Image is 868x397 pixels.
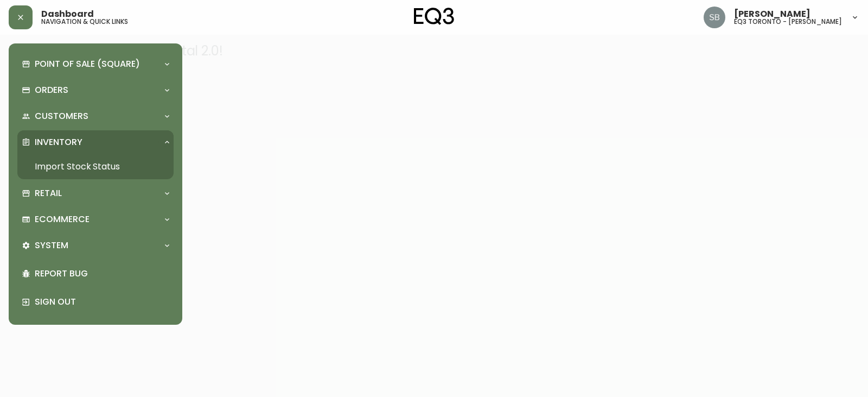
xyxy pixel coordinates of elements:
[35,240,68,251] p: System
[704,7,725,28] img: 62e4f14275e5c688c761ab51c449f16a
[41,18,128,25] h5: navigation & quick links
[35,213,90,225] p: Ecommerce
[17,207,174,231] div: Ecommerce
[17,288,174,316] div: Sign Out
[17,154,174,179] a: Import Stock Status
[35,58,140,70] p: Point of Sale (Square)
[17,181,174,205] div: Retail
[35,84,68,96] p: Orders
[41,10,94,18] span: Dashboard
[17,52,174,76] div: Point of Sale (Square)
[35,110,88,122] p: Customers
[17,104,174,128] div: Customers
[35,268,169,280] p: Report Bug
[17,130,174,154] div: Inventory
[35,136,82,148] p: Inventory
[17,78,174,102] div: Orders
[35,187,62,199] p: Retail
[17,234,174,257] div: System
[414,8,454,25] img: logo
[17,260,174,288] div: Report Bug
[35,296,169,308] p: Sign Out
[734,18,842,25] h5: eq3 toronto - [PERSON_NAME]
[734,10,810,18] span: [PERSON_NAME]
